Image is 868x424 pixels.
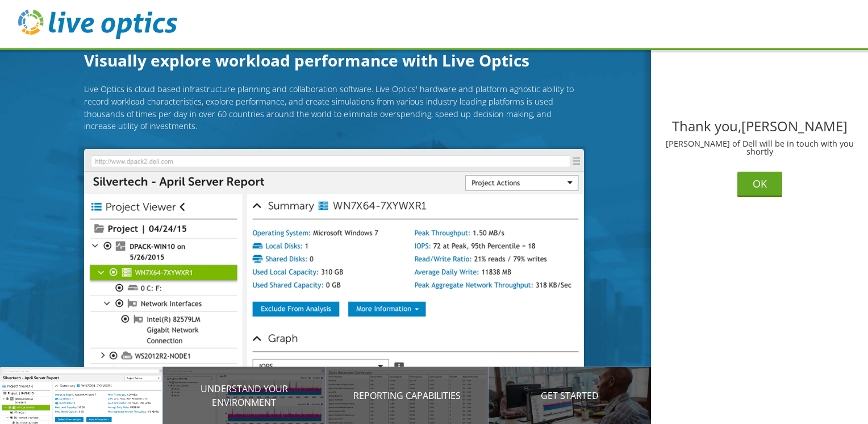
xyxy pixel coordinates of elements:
[741,117,848,135] span: [PERSON_NAME]
[84,83,584,132] p: Live Optics is cloud based infrastructure planning and collaboration software. Live Optics' hardw...
[660,119,859,133] h2: Thank you,
[18,10,177,39] img: live_optics_svg.svg
[84,149,584,402] img: Introducing Live Optics
[660,140,859,156] p: [PERSON_NAME] of Dell will be in touch with you shortly
[737,172,782,197] button: OK
[489,389,652,402] p: Get Started
[84,48,584,72] h1: Visually explore workload performance with Live Optics
[325,389,489,402] p: Reporting Capabilities
[163,382,326,409] p: Understand your environment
